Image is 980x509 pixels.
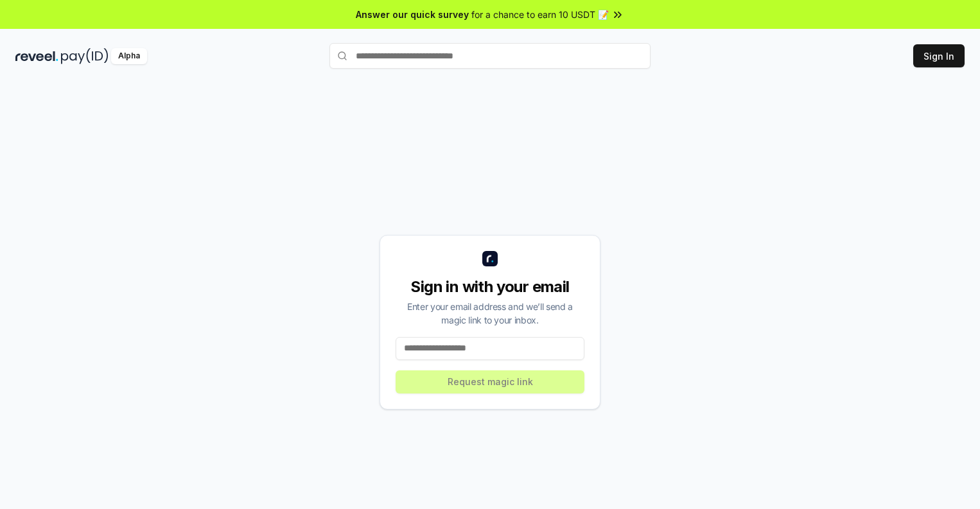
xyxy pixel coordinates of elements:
[356,8,469,21] span: Answer our quick survey
[111,48,147,64] div: Alpha
[471,8,609,21] span: for a chance to earn 10 USDT 📝
[15,48,58,64] img: reveel_dark
[61,48,109,64] img: pay_id
[913,44,965,67] button: Sign In
[396,277,584,297] div: Sign in with your email
[396,300,584,327] div: Enter your email address and we’ll send a magic link to your inbox.
[482,251,498,266] img: logo_small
